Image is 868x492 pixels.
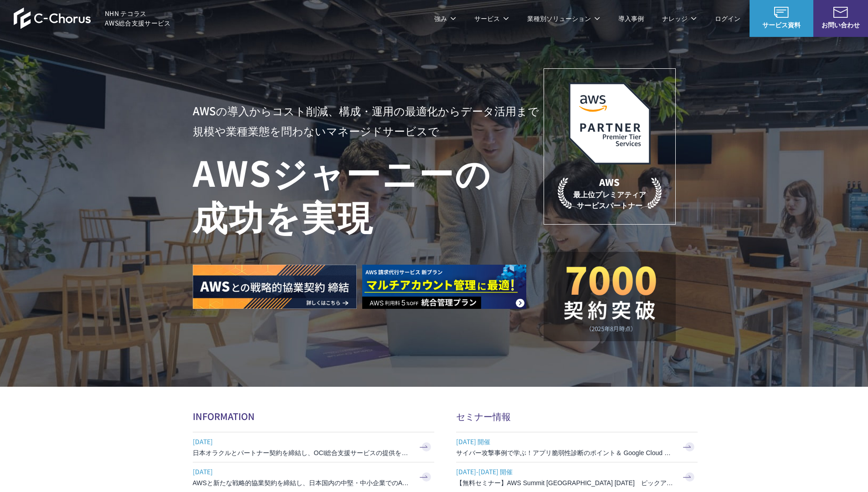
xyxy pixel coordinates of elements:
a: AWS総合支援サービス C-Chorus NHN テコラスAWS総合支援サービス [14,7,171,29]
img: AWSとの戦略的協業契約 締結 [193,265,357,309]
p: ナレッジ [662,14,697,23]
p: 強み [434,14,456,23]
a: [DATE] AWSと新たな戦略的協業契約を締結し、日本国内の中堅・中小企業でのAWS活用を加速 [193,462,434,492]
p: 業種別ソリューション [527,14,600,23]
h1: AWS ジャーニーの 成功を実現 [193,150,544,237]
em: AWS [599,175,620,189]
span: [DATE] [193,435,411,448]
h3: 日本オラクルとパートナー契約を締結し、OCI総合支援サービスの提供を開始 [193,448,411,457]
a: [DATE]-[DATE] 開催 【無料セミナー】AWS Summit [GEOGRAPHIC_DATA] [DATE] ピックアップセッション [456,462,698,492]
a: ログイン [715,14,740,23]
img: AWSプレミアティアサービスパートナー [569,82,651,164]
img: AWS総合支援サービス C-Chorus サービス資料 [774,7,789,18]
img: 契約件数 [562,266,657,332]
h3: AWSと新たな戦略的協業契約を締結し、日本国内の中堅・中小企業でのAWS活用を加速 [193,478,411,487]
a: 導入事例 [618,14,644,23]
a: [DATE] 開催 サイバー攻撃事例で学ぶ！アプリ脆弱性診断のポイント＆ Google Cloud セキュリティ対策 [456,432,698,462]
span: NHN テコラス AWS総合支援サービス [105,9,171,28]
p: 最上位プレミアティア サービスパートナー [558,175,662,210]
span: お問い合わせ [813,20,868,30]
h3: サイバー攻撃事例で学ぶ！アプリ脆弱性診断のポイント＆ Google Cloud セキュリティ対策 [456,448,675,457]
img: AWS請求代行サービス 統合管理プラン [362,265,526,309]
h2: セミナー情報 [456,410,698,423]
p: サービス [474,14,509,23]
h2: INFORMATION [193,410,434,423]
span: [DATE] [193,465,411,478]
span: サービス資料 [750,20,813,30]
a: [DATE] 日本オラクルとパートナー契約を締結し、OCI総合支援サービスの提供を開始 [193,432,434,462]
p: AWSの導入からコスト削減、 構成・運用の最適化からデータ活用まで 規模や業種業態を問わない マネージドサービスで [193,101,544,141]
img: お問い合わせ [833,7,848,18]
span: [DATE] 開催 [456,435,675,448]
span: [DATE]-[DATE] 開催 [456,465,675,478]
h3: 【無料セミナー】AWS Summit [GEOGRAPHIC_DATA] [DATE] ピックアップセッション [456,478,675,487]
